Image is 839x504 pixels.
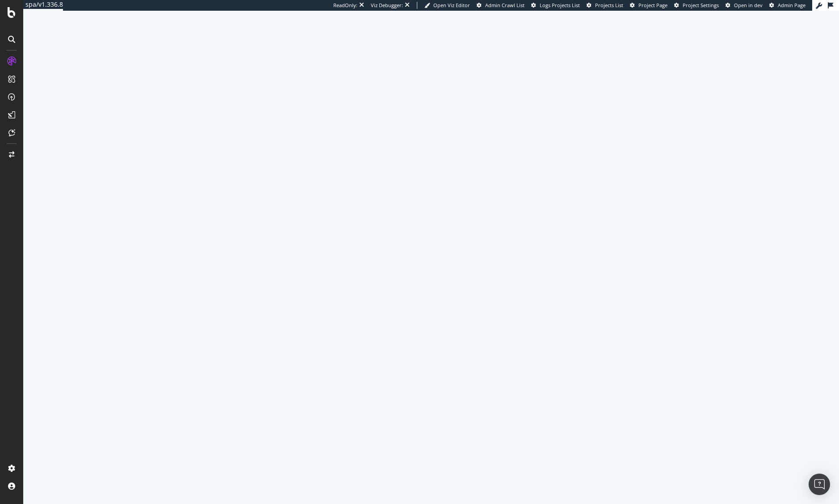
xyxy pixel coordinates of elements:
[333,2,357,9] div: ReadOnly:
[674,2,719,9] a: Project Settings
[638,2,667,8] span: Project Page
[371,2,403,9] div: Viz Debugger:
[769,2,805,9] a: Admin Page
[424,2,470,9] a: Open Viz Editor
[630,2,667,9] a: Project Page
[531,2,580,9] a: Logs Projects List
[778,2,805,8] span: Admin Page
[587,2,623,9] a: Projects List
[726,2,763,9] a: Open in dev
[809,474,830,495] div: Open Intercom Messenger
[734,2,763,8] span: Open in dev
[540,2,580,8] span: Logs Projects List
[485,2,524,8] span: Admin Crawl List
[433,2,470,8] span: Open Viz Editor
[683,2,719,8] span: Project Settings
[595,2,623,8] span: Projects List
[477,2,524,9] a: Admin Crawl List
